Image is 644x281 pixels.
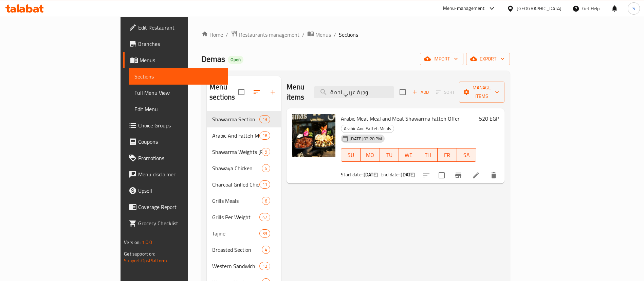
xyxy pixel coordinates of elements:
[239,31,299,39] span: Restaurants management
[259,180,270,189] div: items
[341,148,361,162] button: SU
[402,150,416,160] span: WE
[262,197,270,205] div: items
[632,5,635,12] span: S
[212,115,259,123] span: Shawarma Section
[339,31,358,39] span: Sections
[134,105,223,113] span: Edit Menu
[259,213,270,221] div: items
[123,36,228,52] a: Branches
[262,148,270,156] div: items
[212,148,262,156] span: Shawarma Weights [PERSON_NAME]
[212,229,259,238] span: Tajine
[435,168,449,182] span: Select to update
[287,82,306,102] h2: Menu items
[344,150,358,160] span: SU
[138,203,223,211] span: Coverage Report
[207,258,281,274] div: Western Sandwich12
[262,165,270,172] span: 5
[395,85,410,99] span: Select section
[466,53,510,65] button: export
[138,121,223,129] span: Choice Groups
[347,136,385,142] span: [DATE] 02:20 PM
[142,238,152,247] span: 1.0.0
[410,87,431,98] button: Add
[431,87,459,98] span: Select section first
[212,262,259,270] span: Western Sandwich
[207,209,281,225] div: Grills Per Weight47
[302,31,305,39] li: /
[138,219,223,227] span: Grocery Checklist
[138,23,223,32] span: Edit Restaurant
[207,225,281,242] div: Tajine33
[212,197,262,205] div: Grills Meals
[207,176,281,193] div: Charcoal Grilled Chicken11
[207,144,281,160] div: Shawarma Weights [PERSON_NAME]9
[212,164,262,172] span: Shawaya Chicken
[129,85,228,101] a: Full Menu View
[315,31,331,39] span: Menus
[123,117,228,134] a: Choice Groups
[485,167,502,183] button: delete
[364,170,378,179] b: [DATE]
[472,171,480,179] a: Edit menu item
[262,149,270,155] span: 9
[138,138,223,146] span: Coupons
[259,229,270,238] div: items
[262,164,270,172] div: items
[260,263,270,269] span: 12
[134,72,223,81] span: Sections
[123,166,228,182] a: Menu disclaimer
[307,30,331,39] a: Menus
[420,53,463,65] button: import
[207,242,281,258] div: Broasted Section4
[212,131,259,140] span: Arabic And Fatteh Meals
[212,213,259,221] span: Grills Per Weight
[381,170,400,179] span: End date:
[380,148,399,162] button: TU
[260,133,270,139] span: 16
[411,88,430,96] span: Add
[123,215,228,231] a: Grocery Checklist
[292,114,335,157] img: Arabic Meat Meal and Meat Shawarma Fatteh Offer
[260,230,270,237] span: 33
[341,125,394,133] span: Arabic And Fatteh Meals
[260,214,270,221] span: 47
[259,131,270,140] div: items
[341,125,394,133] div: Arabic And Fatteh Meals
[228,56,243,64] div: Open
[341,113,460,124] span: Arabic Meat Meal and Meat Shawarma Fatteh Offer
[260,116,270,123] span: 13
[341,170,363,179] span: Start date:
[140,56,223,64] span: Menus
[138,154,223,162] span: Promotions
[472,55,504,63] span: export
[259,262,270,270] div: items
[138,187,223,195] span: Upsell
[124,256,167,265] a: Support.OpsPlatform
[361,148,380,162] button: MO
[401,170,415,179] b: [DATE]
[262,198,270,204] span: 6
[460,150,474,160] span: SA
[425,55,458,63] span: import
[249,84,265,100] span: Sort sections
[123,134,228,150] a: Coupons
[464,84,499,101] span: Manage items
[212,180,259,189] span: Charcoal Grilled Chicken
[201,30,510,39] nav: breadcrumb
[123,182,228,199] a: Upsell
[450,167,466,183] button: Branch-specific-item
[138,170,223,178] span: Menu disclaimer
[459,82,504,103] button: Manage items
[421,150,435,160] span: TH
[124,238,141,247] span: Version:
[265,84,281,100] button: Add section
[418,148,438,162] button: TH
[262,246,270,254] div: items
[134,89,223,97] span: Full Menu View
